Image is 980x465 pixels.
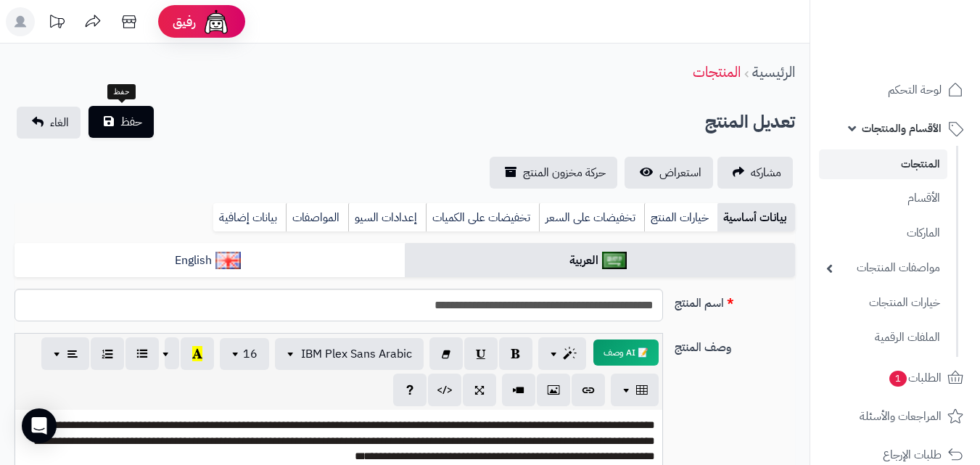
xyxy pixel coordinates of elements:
[644,203,717,232] a: خيارات المنتج
[625,157,713,189] a: استعراض
[602,252,627,269] img: العربية
[860,406,942,427] span: المراجعات والأسئلة
[705,107,795,137] h2: تعديل المنتج
[659,164,701,181] span: استعراض
[862,118,942,139] span: الأقسام والمنتجات
[819,252,947,284] a: مواصفات المنتجات
[17,107,81,139] a: الغاء
[50,114,69,131] span: الغاء
[819,361,971,395] a: الطلبات1
[669,333,801,356] label: وصف المنتج
[819,287,947,318] a: خيارات المنتجات
[751,164,781,181] span: مشاركه
[819,322,947,353] a: الملفات الرقمية
[286,203,348,232] a: المواصفات
[593,340,659,366] button: 📝 AI وصف
[173,13,196,30] span: رفيق
[819,218,947,249] a: الماركات
[202,7,231,36] img: ai-face.png
[38,7,75,40] a: تحديثات المنصة
[120,113,142,131] span: حفظ
[405,243,795,279] a: العربية
[215,252,241,269] img: English
[523,164,606,181] span: حركة مخزون المنتج
[22,408,57,443] div: Open Intercom Messenger
[426,203,539,232] a: تخفيضات على الكميات
[819,73,971,107] a: لوحة التحكم
[88,106,154,138] button: حفظ
[301,345,412,363] span: IBM Plex Sans Arabic
[107,84,136,100] div: حفظ
[819,399,971,434] a: المراجعات والأسئلة
[888,80,942,100] span: لوحة التحكم
[243,345,258,363] span: 16
[717,157,793,189] a: مشاركه
[819,149,947,179] a: المنتجات
[752,61,795,83] a: الرئيسية
[348,203,426,232] a: إعدادات السيو
[275,338,424,370] button: IBM Plex Sans Arabic
[669,289,801,312] label: اسم المنتج
[717,203,795,232] a: بيانات أساسية
[883,445,942,465] span: طلبات الإرجاع
[213,203,286,232] a: بيانات إضافية
[539,203,644,232] a: تخفيضات على السعر
[220,338,269,370] button: 16
[490,157,617,189] a: حركة مخزون المنتج
[819,183,947,214] a: الأقسام
[889,371,907,387] span: 1
[693,61,741,83] a: المنتجات
[888,368,942,388] span: الطلبات
[15,243,405,279] a: English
